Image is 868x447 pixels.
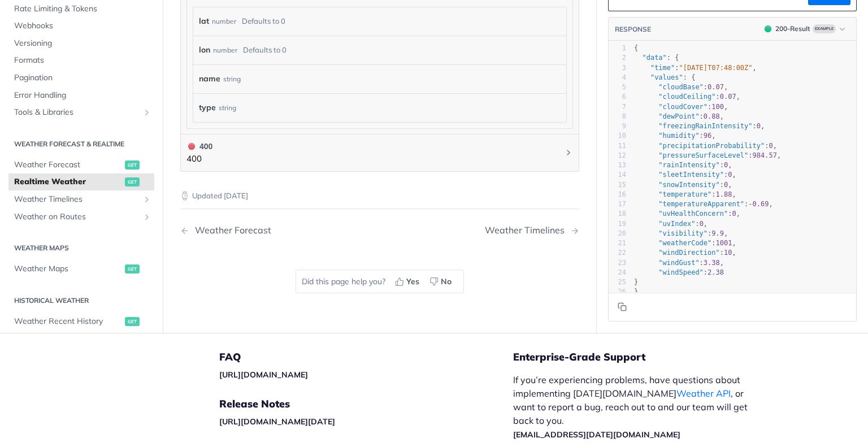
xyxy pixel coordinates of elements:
label: name [199,71,220,87]
span: 0.07 [720,93,736,101]
span: Weather Maps [14,263,122,275]
span: 0 [724,161,728,169]
span: "dewPoint" [658,112,699,120]
div: 9 [609,121,626,131]
span: : , [634,103,728,111]
a: Weather Mapsget [8,261,154,277]
button: RESPONSE [614,24,652,35]
span: "freezingRainIntensity" [658,122,752,130]
span: : , [634,239,736,247]
div: number [213,42,237,58]
div: 23 [609,258,626,268]
span: Example [813,24,836,33]
a: Realtime Weatherget [8,174,154,191]
div: 22 [609,249,626,258]
div: 6 [609,93,626,102]
span: : , [634,151,781,159]
div: 8 [609,112,626,121]
div: 10 [609,132,626,141]
a: Formats [8,53,154,70]
span: : , [634,64,757,72]
div: 15 [609,180,626,190]
div: 1 [609,44,626,53]
span: "windGust" [658,259,699,267]
a: Weather Recent Historyget [8,313,154,330]
div: 5 [609,83,626,92]
span: get [125,317,140,326]
a: Weather on RoutesShow subpages for Weather on Routes [8,209,154,225]
div: 24 [609,268,626,277]
span: No [441,276,452,288]
a: [EMAIL_ADDRESS][DATE][DOMAIN_NAME] [513,429,680,440]
h2: Historical Weather [8,296,154,306]
h2: Weather Maps [8,243,154,253]
div: Defaults to 0 [243,42,287,58]
div: 20 [609,229,626,238]
span: "uvIndex" [658,220,695,228]
span: 984.57 [753,151,777,159]
a: Next Page: Weather Timelines [485,225,579,236]
a: Error Handling [8,87,154,104]
span: : , [634,142,777,150]
span: 400 [188,143,195,150]
div: Defaults to 0 [242,13,285,29]
span: Weather Forecast [14,159,122,171]
div: 11 [609,141,626,151]
span: get [125,264,140,274]
a: Pagination [8,70,154,86]
span: : , [634,220,708,228]
span: : , [634,171,736,179]
span: : , [634,210,740,218]
p: Updated [DATE] [180,190,579,202]
div: number [212,13,236,29]
span: 9.9 [711,229,724,237]
span: Rate Limiting & Tokens [14,3,151,15]
span: "windSpeed" [658,268,703,276]
span: Weather Timelines [14,194,140,205]
label: lat [199,13,209,29]
span: "humidity" [658,132,699,140]
button: No [426,273,458,290]
p: If you’re experiencing problems, have questions about implementing [DATE][DOMAIN_NAME] , or want ... [513,373,759,441]
a: Weather Forecastget [8,157,154,173]
span: "[DATE]T07:48:00Z" [679,64,753,72]
div: 13 [609,160,626,170]
span: 3.38 [704,259,720,267]
a: Weather API [676,388,731,399]
a: Webhooks [8,18,154,35]
p: 400 [186,153,212,166]
span: : { [634,54,679,62]
span: : , [634,259,724,267]
span: 0.69 [753,200,769,208]
span: "values" [650,73,683,81]
div: 19 [609,219,626,229]
span: 100 [711,103,724,111]
button: Copy to clipboard [614,298,630,315]
button: Show subpages for Weather Timelines [142,195,151,204]
span: Weather on Routes [14,211,140,223]
span: "precipitationProbability" [658,142,765,150]
h5: Enterprise-Grade Support [513,350,778,364]
a: Tools & LibrariesShow subpages for Tools & Libraries [8,105,154,121]
button: Yes [391,273,426,290]
a: Weather TimelinesShow subpages for Weather Timelines [8,191,154,208]
div: Weather Timelines [485,225,570,236]
span: 0.88 [704,112,720,120]
label: type [199,99,216,116]
nav: Pagination Controls [180,214,579,247]
span: : , [634,181,732,189]
span: 0 [700,220,704,228]
div: string [219,99,236,116]
span: : , [634,161,732,169]
span: "cloudBase" [658,83,703,91]
span: "uvHealthConcern" [658,210,728,218]
span: "pressureSurfaceLevel" [658,151,748,159]
svg: Chevron [564,148,573,157]
span: Weather Recent History [14,316,122,327]
a: Rate Limiting & Tokens [8,1,154,18]
span: "time" [650,64,675,72]
div: Did this page help you? [296,270,464,293]
span: : , [634,83,728,91]
span: get [125,178,140,187]
button: 200200-ResultExample [759,23,850,34]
